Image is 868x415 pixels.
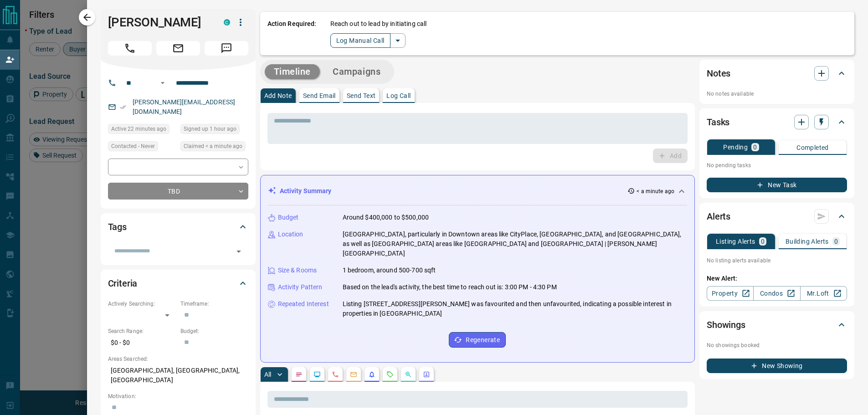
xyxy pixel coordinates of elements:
p: Add Note [264,92,292,99]
div: split button [330,33,406,48]
h1: [PERSON_NAME] [108,15,210,30]
svg: Requests [386,371,394,378]
div: Sat Aug 16 2025 [180,124,248,137]
button: Open [232,245,245,258]
div: Sat Aug 16 2025 [108,124,176,137]
p: Listing Alerts [716,238,755,245]
p: 0 [761,238,765,245]
span: Email [156,41,200,56]
p: Budget [278,213,299,222]
p: Activity Summary [280,186,332,196]
h2: Showings [707,318,745,332]
p: Around $400,000 to $500,000 [343,213,429,222]
a: Condos [753,286,800,301]
p: All [264,371,272,378]
p: Pending [723,144,748,150]
p: Repeated Interest [278,299,329,309]
div: Criteria [108,272,248,294]
p: 0 [753,144,757,150]
a: Mr.Loft [800,286,847,301]
p: No notes available [707,90,847,98]
svg: Emails [350,371,357,378]
p: No showings booked [707,341,847,349]
svg: Notes [295,371,303,378]
p: 1 bedroom, around 500-700 sqft [343,266,436,275]
button: Regenerate [449,332,506,348]
p: Actively Searching: [108,300,176,308]
p: 0 [834,238,838,245]
svg: Lead Browsing Activity [313,371,321,378]
h2: Notes [707,66,730,81]
svg: Agent Actions [423,371,430,378]
p: Log Call [386,92,411,99]
p: [GEOGRAPHIC_DATA], particularly in Downtown areas like CityPlace, [GEOGRAPHIC_DATA], and [GEOGRAP... [343,230,688,258]
p: Building Alerts [786,238,829,245]
a: Property [707,286,754,301]
div: condos.ca [224,19,230,26]
button: New Showing [707,359,847,373]
svg: Calls [332,371,339,378]
p: Search Range: [108,327,176,335]
svg: Listing Alerts [368,371,375,378]
span: Active 22 minutes ago [111,124,166,133]
p: Size & Rooms [278,266,317,275]
div: TBD [108,183,248,200]
div: Showings [707,314,847,336]
p: No listing alerts available [707,256,847,265]
p: < a minute ago [637,187,674,195]
span: Call [108,41,152,56]
a: [PERSON_NAME][EMAIL_ADDRESS][DOMAIN_NAME] [133,98,236,115]
p: $0 - $0 [108,335,176,350]
div: Sat Aug 16 2025 [180,141,248,154]
button: New Task [707,178,847,192]
p: Activity Pattern [278,282,323,292]
h2: Alerts [707,209,730,224]
p: Motivation: [108,392,248,400]
span: Contacted - Never [111,142,155,151]
p: Send Text [347,92,376,99]
span: Claimed < a minute ago [184,142,242,151]
div: Tags [108,216,248,238]
p: Location [278,230,303,239]
p: New Alert: [707,274,847,283]
svg: Opportunities [405,371,412,378]
p: Timeframe: [180,300,248,308]
p: Budget: [180,327,248,335]
p: Based on the lead's activity, the best time to reach out is: 3:00 PM - 4:30 PM [343,282,557,292]
button: Timeline [265,64,320,79]
p: Areas Searched: [108,355,248,363]
p: Listing [STREET_ADDRESS][PERSON_NAME] was favourited and then unfavourited, indicating a possible... [343,299,688,318]
div: Tasks [707,111,847,133]
h2: Criteria [108,276,138,291]
p: Completed [796,144,829,151]
h2: Tasks [707,115,729,129]
button: Campaigns [324,64,390,79]
button: Open [157,77,168,88]
p: [GEOGRAPHIC_DATA], [GEOGRAPHIC_DATA], [GEOGRAPHIC_DATA] [108,363,248,388]
p: Send Email [303,92,336,99]
p: No pending tasks [707,159,847,172]
div: Activity Summary< a minute ago [268,183,688,200]
span: Signed up 1 hour ago [184,124,236,133]
div: Alerts [707,205,847,227]
button: Log Manual Call [330,33,390,48]
div: Notes [707,62,847,84]
p: Reach out to lead by initiating call [330,19,427,29]
p: Action Required: [267,19,317,48]
svg: Email Verified [120,104,126,110]
span: Message [205,41,248,56]
h2: Tags [108,220,127,234]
